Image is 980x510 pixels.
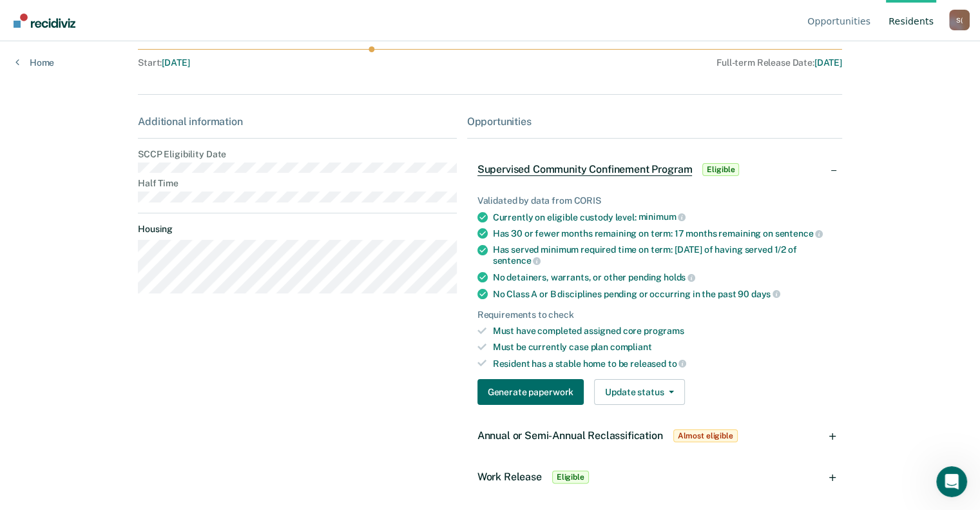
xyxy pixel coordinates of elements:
[138,115,457,128] div: Additional information
[610,342,652,352] span: compliant
[493,211,832,223] div: Currently on eligible custody level:
[493,271,832,283] div: No detainers, warrants, or other pending
[775,228,823,239] span: sentence
[664,272,695,282] span: holds
[493,255,541,266] span: sentence
[751,289,780,299] span: days
[477,309,832,320] div: Requirements to check
[15,57,54,68] a: Home
[493,342,832,353] div: Must be currently case plan
[638,211,686,222] span: minimum
[477,195,832,206] div: Validated by data from CORIS
[477,379,584,405] button: Generate paperwork
[702,163,739,176] span: Eligible
[467,456,842,498] div: Work ReleaseEligible
[594,379,685,405] button: Update status
[668,358,687,369] span: to
[467,149,842,190] div: Supervised Community Confinement ProgramEligible
[814,57,842,68] span: [DATE]
[138,224,457,235] dt: Housing
[456,57,842,68] div: Full-term Release Date :
[673,429,738,442] span: Almost eligible
[477,429,663,442] span: Annual or Semi-Annual Reclassification
[162,57,189,68] span: [DATE]
[949,10,970,30] button: Profile dropdown button
[493,358,832,369] div: Resident has a stable home to be released
[477,471,542,483] span: Work Release
[552,471,589,484] span: Eligible
[493,228,832,239] div: Has 30 or fewer months remaining on term: 17 months remaining on
[644,326,684,336] span: programs
[138,57,450,68] div: Start :
[949,10,970,30] div: S (
[493,326,832,337] div: Must have completed assigned core
[467,115,842,128] div: Opportunities
[493,244,832,266] div: Has served minimum required time on term: [DATE] of having served 1/2 of
[138,178,457,189] dt: Half Time
[936,466,967,497] iframe: Intercom live chat
[138,149,457,160] dt: SCCP Eligibility Date
[477,379,589,405] a: Navigate to form link
[477,163,693,176] span: Supervised Community Confinement Program
[14,14,75,28] img: Recidiviz
[467,415,842,456] div: Annual or Semi-Annual ReclassificationAlmost eligible
[493,288,832,300] div: No Class A or B disciplines pending or occurring in the past 90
